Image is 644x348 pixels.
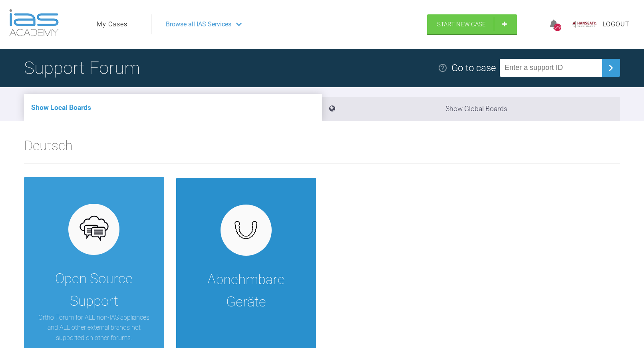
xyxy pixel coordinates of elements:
a: Logout [603,19,630,30]
h2: Deutsch [24,135,620,163]
img: chevronRight.28bd32b0.svg [604,62,617,74]
div: 649 [554,24,561,31]
a: My Cases [97,19,127,30]
div: Open Source Support [36,268,152,312]
li: Show Local Boards [24,94,322,121]
li: Show Global Boards [322,97,620,121]
p: Ortho Forum for ALL non-IAS appliances and ALL other external brands not supported on other forums. [36,312,152,343]
a: Start New Case [427,14,517,34]
input: Enter a support ID [500,59,602,77]
div: Go to case [451,60,496,76]
span: Browse all IAS Services [166,19,231,30]
div: Abnehmbare Geräte [188,268,304,313]
img: opensource.6e495855.svg [79,214,109,245]
h1: Support Forum [24,54,140,82]
img: profile.png [572,20,596,29]
img: removables.927eaa4e.svg [231,219,261,242]
img: logo-light.3e3ef733.png [9,9,59,36]
span: Start New Case [437,21,486,28]
img: help.e70b9f3d.svg [438,63,447,73]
